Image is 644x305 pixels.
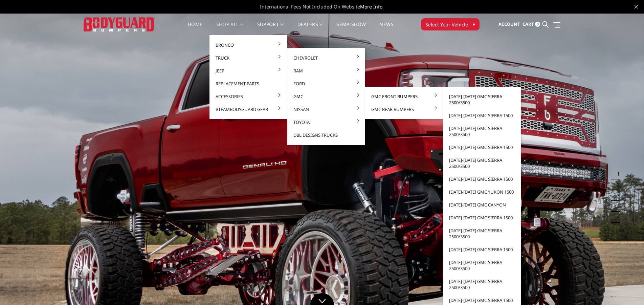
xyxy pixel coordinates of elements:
[212,51,285,64] a: Truck
[523,21,534,27] span: Cart
[336,22,366,35] a: SEMA Show
[290,90,362,103] a: GMC
[446,173,518,186] a: [DATE]-[DATE] GMC Sierra 1500
[188,22,202,35] a: Home
[446,211,518,224] a: [DATE]-[DATE] GMC Sierra 1500
[446,275,518,294] a: [DATE]-[DATE] GMC Sierra 2500/3500
[212,39,285,51] a: Bronco
[212,90,285,103] a: Accessories
[290,77,362,90] a: Ford
[446,198,518,211] a: [DATE]-[DATE] GMC Canyon
[446,109,518,122] a: [DATE]-[DATE] GMC Sierra 1500
[212,64,285,77] a: Jeep
[425,21,468,28] span: Select Your Vehicle
[613,179,620,190] button: 2 of 5
[360,3,382,10] a: More Info
[473,21,475,28] span: ▾
[290,116,362,129] a: Toyota
[446,243,518,256] a: [DATE]-[DATE] GMC Sierra 1500
[379,22,393,35] a: News
[613,190,620,201] button: 3 of 5
[446,256,518,275] a: [DATE]-[DATE] GMC Sierra 2500/3500
[368,90,440,103] a: GMC Front Bumpers
[297,22,323,35] a: Dealers
[421,18,480,30] button: Select Your Vehicle
[498,21,520,27] span: Account
[446,154,518,173] a: [DATE]-[DATE] GMC Sierra 2500/3500
[290,103,362,116] a: Nissan
[290,64,362,77] a: Ram
[368,103,440,116] a: GMC Rear Bumpers
[446,141,518,154] a: [DATE]-[DATE] GMC Sierra 1500
[216,22,244,35] a: shop all
[257,22,284,35] a: Support
[212,77,285,90] a: Replacement Parts
[523,15,540,34] a: Cart 0
[310,293,334,305] a: Click to Down
[212,103,285,116] a: #TeamBodyguard Gear
[446,224,518,243] a: [DATE]-[DATE] GMC Sierra 2500/3500
[613,212,620,223] button: 5 of 5
[446,90,518,109] a: [DATE]-[DATE] GMC Sierra 2500/3500
[446,186,518,198] a: [DATE]-[DATE] GMC Yukon 1500
[290,129,362,141] a: DBL Designs Trucks
[613,169,620,179] button: 1 of 5
[290,51,362,64] a: Chevrolet
[535,22,540,27] span: 0
[613,201,620,212] button: 4 of 5
[446,122,518,141] a: [DATE]-[DATE] GMC Sierra 2500/3500
[84,17,155,31] img: BODYGUARD BUMPERS
[498,15,520,34] a: Account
